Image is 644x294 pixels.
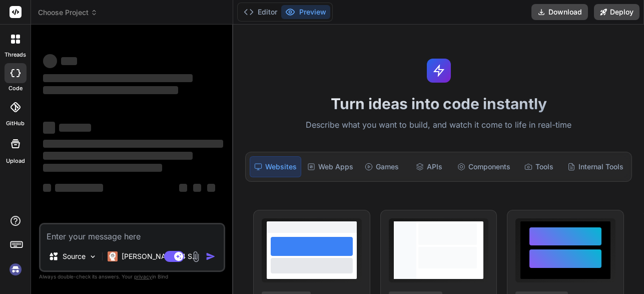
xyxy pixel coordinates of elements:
[43,74,193,82] span: ‌
[55,184,103,192] span: ‌
[43,184,51,192] span: ‌
[193,184,201,192] span: ‌
[250,156,301,177] div: Websites
[406,156,451,177] div: APIs
[516,156,561,177] div: Tools
[134,273,152,279] span: privacy
[239,95,638,113] h1: Turn ideas into code instantly
[6,119,25,128] label: GitHub
[9,84,23,93] label: code
[563,156,627,177] div: Internal Tools
[43,140,223,148] span: ‌
[63,251,86,261] p: Source
[61,57,77,65] span: ‌
[122,251,196,261] p: [PERSON_NAME] 4 S..
[190,251,202,262] img: attachment
[206,251,216,261] img: icon
[59,124,91,132] span: ‌
[108,251,118,261] img: Claude 4 Sonnet
[179,184,187,192] span: ‌
[453,156,514,177] div: Components
[239,119,638,132] p: Describe what you want to build, and watch it come to life in real-time
[359,156,404,177] div: Games
[5,51,26,59] label: threads
[39,272,225,281] p: Always double-check its answers. Your in Bind
[531,4,588,20] button: Download
[6,157,25,165] label: Upload
[594,4,639,20] button: Deploy
[43,152,193,160] span: ‌
[43,122,55,134] span: ‌
[43,86,178,94] span: ‌
[303,156,357,177] div: Web Apps
[89,252,97,261] img: Pick Models
[281,5,330,19] button: Preview
[43,164,162,172] span: ‌
[43,54,57,68] span: ‌
[7,261,24,278] img: signin
[240,5,281,19] button: Editor
[207,184,215,192] span: ‌
[38,8,98,18] span: Choose Project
